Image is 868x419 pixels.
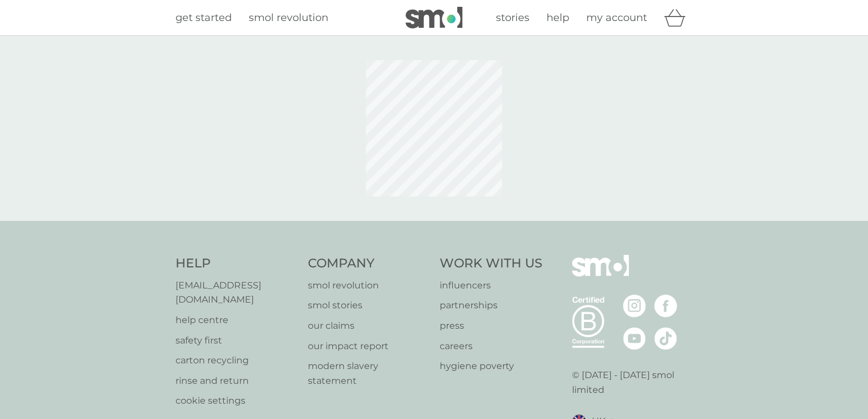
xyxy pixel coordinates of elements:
a: [EMAIL_ADDRESS][DOMAIN_NAME] [176,278,297,307]
a: modern slavery statement [308,359,429,388]
a: careers [440,339,542,354]
h4: Company [308,255,429,273]
span: get started [176,11,232,24]
a: cookie settings [176,393,297,408]
img: smol [406,7,462,28]
a: partnerships [440,298,542,313]
span: stories [496,11,529,24]
div: basket [664,6,692,29]
p: © [DATE] - [DATE] smol limited [572,368,693,397]
img: visit the smol Tiktok page [654,327,677,350]
a: influencers [440,278,542,293]
a: our impact report [308,339,429,354]
img: smol [572,255,629,294]
a: smol stories [308,298,429,313]
span: help [546,11,569,24]
a: carton recycling [176,353,297,368]
h4: Work With Us [440,255,542,273]
a: get started [176,10,232,26]
h4: Help [176,255,297,273]
a: help centre [176,313,297,328]
a: my account [586,10,647,26]
img: visit the smol Youtube page [623,327,646,350]
a: rinse and return [176,374,297,388]
img: visit the smol Instagram page [623,295,646,317]
a: help [546,10,569,26]
span: my account [586,11,647,24]
a: stories [496,10,529,26]
a: smol revolution [249,10,328,26]
a: our claims [308,319,429,333]
img: visit the smol Facebook page [654,295,677,317]
a: safety first [176,333,297,348]
a: hygiene poverty [440,359,542,374]
a: smol revolution [308,278,429,293]
span: smol revolution [249,11,328,24]
a: press [440,319,542,333]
